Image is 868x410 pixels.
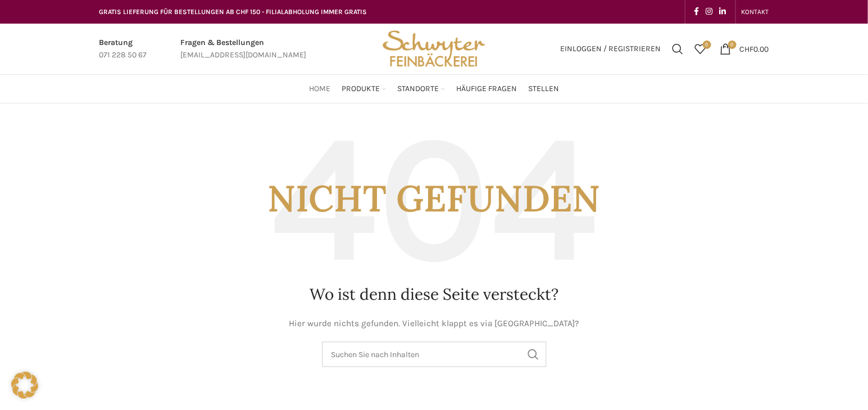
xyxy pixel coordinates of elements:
a: Home [309,78,330,100]
span: 0 [728,40,737,49]
span: Home [309,84,330,94]
h1: Wo ist denn diese Seite versteckt? [99,283,769,305]
a: 0 [689,38,712,60]
span: KONTAKT [742,8,769,16]
a: Suchen [667,38,689,60]
a: Stellen [528,78,559,100]
a: KONTAKT [742,1,769,23]
a: Einloggen / Registrieren [555,38,667,60]
span: CHF [740,44,754,53]
input: Suchen [322,341,547,367]
a: Infobox link [99,37,147,62]
a: Instagram social link [703,4,716,20]
span: Einloggen / Registrieren [561,45,661,53]
span: GRATIS LIEFERUNG FÜR BESTELLUNGEN AB CHF 150 - FILIALABHOLUNG IMMER GRATIS [99,8,367,16]
span: Stellen [528,84,559,94]
bdi: 0.00 [740,44,769,53]
a: Infobox link [181,37,307,62]
a: Standorte [397,78,445,100]
h3: Nicht gefunden [99,126,769,272]
span: Produkte [342,84,380,94]
span: Häufige Fragen [456,84,517,94]
div: Secondary navigation [736,1,775,23]
div: Meine Wunschliste [689,38,712,60]
a: Linkedin social link [716,4,730,20]
a: Site logo [379,43,489,53]
p: Hier wurde nichts gefunden. Vielleicht klappt es via [GEOGRAPHIC_DATA]? [99,317,769,331]
a: Häufige Fragen [456,78,517,100]
img: Bäckerei Schwyter [379,24,489,74]
a: Facebook social link [691,4,703,20]
div: Main navigation [94,78,775,100]
span: Standorte [397,84,439,94]
a: Produkte [342,78,386,100]
a: 0 CHF0.00 [715,38,775,60]
span: 0 [703,40,711,49]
